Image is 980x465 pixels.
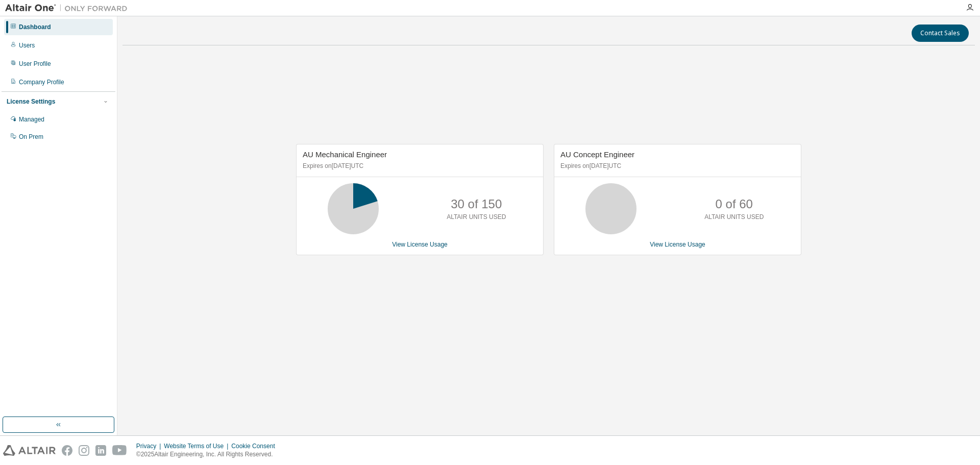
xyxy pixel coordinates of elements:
p: Expires on [DATE] UTC [303,162,534,170]
a: View License Usage [392,241,448,248]
p: Expires on [DATE] UTC [560,162,792,170]
div: Users [19,41,35,50]
div: Managed [19,115,44,124]
p: 0 of 60 [716,195,753,213]
img: facebook.svg [62,445,72,456]
a: View License Usage [650,241,705,248]
img: youtube.svg [112,445,127,456]
div: Website Terms of Use [164,442,231,450]
img: instagram.svg [79,445,89,456]
p: 30 of 150 [451,195,502,213]
span: AU Concept Engineer [560,150,634,159]
div: License Settings [7,97,55,106]
div: Company Profile [19,78,64,86]
div: User Profile [19,60,51,68]
button: Contact Sales [912,25,969,42]
div: Cookie Consent [231,442,281,450]
div: On Prem [19,133,43,141]
img: linkedin.svg [95,445,106,456]
p: ALTAIR UNITS USED [704,213,764,222]
p: © 2025 Altair Engineering, Inc. All Rights Reserved. [136,450,281,459]
p: ALTAIR UNITS USED [447,213,506,222]
div: Dashboard [19,23,51,31]
span: AU Mechanical Engineer [303,150,387,159]
img: Altair One [5,3,133,13]
img: altair_logo.svg [3,445,56,456]
div: Privacy [136,442,164,450]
